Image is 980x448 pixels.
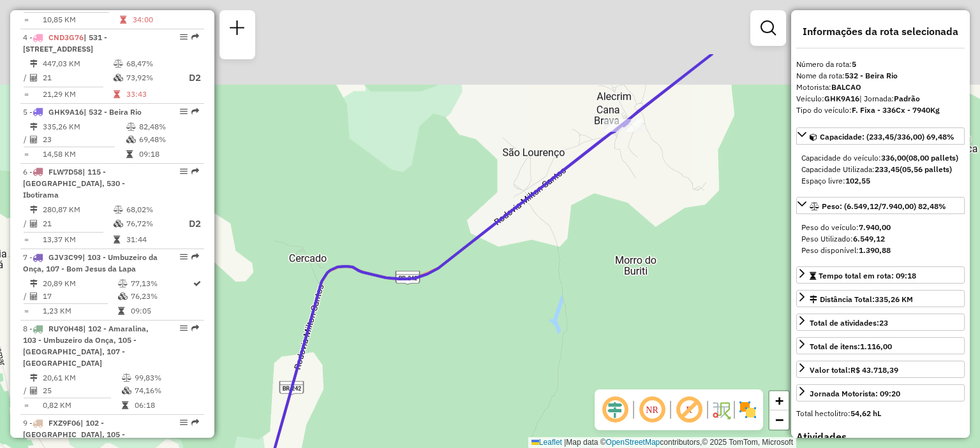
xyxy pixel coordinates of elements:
[881,153,906,163] strong: 336,00
[860,342,892,351] strong: 1.116,00
[42,399,121,412] td: 0,82 KM
[114,220,123,228] i: % de utilização da cubagem
[30,220,38,228] i: Total de Atividades
[796,25,965,38] h4: Informações da rota selecionada
[191,324,199,332] em: Rota exportada
[126,233,177,246] td: 31:44
[122,401,128,409] i: Tempo total em rota
[138,120,199,133] td: 82,48%
[637,394,667,425] span: Ocultar NR
[114,90,120,98] i: Tempo total em rota
[796,70,965,82] div: Nome da rota:
[118,293,128,300] i: % de utilização da cubagem
[126,57,177,70] td: 68,47%
[796,105,965,116] div: Tipo do veículo:
[42,70,113,86] td: 21
[42,384,121,397] td: 25
[126,88,177,101] td: 33:43
[859,245,891,255] strong: 1.390,88
[875,164,900,174] strong: 233,45
[191,419,199,426] em: Rota exportada
[879,318,888,328] strong: 23
[126,136,136,143] i: % de utilização da cubagem
[191,253,199,261] em: Rota exportada
[23,148,29,161] td: =
[178,217,201,231] p: D2
[138,148,199,161] td: 09:18
[796,431,965,443] h4: Atividades
[42,57,113,70] td: 447,03 KM
[23,324,149,368] span: | 102 - Amaralina, 103 - Umbuzeiro da Onça, 105 - [GEOGRAPHIC_DATA], 107 - [GEOGRAPHIC_DATA]
[180,108,188,115] em: Opções
[126,203,177,216] td: 68,02%
[674,394,704,425] span: Exibir rótulo
[23,33,107,54] span: 4 -
[600,394,630,425] span: Ocultar deslocamento
[23,305,29,317] td: =
[801,175,960,187] div: Espaço livre:
[42,372,121,384] td: 20,61 KM
[796,147,965,192] div: Capacidade: (233,45/336,00) 69,48%
[801,152,960,164] div: Capacidade do veículo:
[23,252,158,273] span: 7 -
[126,216,177,232] td: 76,72%
[42,290,117,303] td: 17
[180,324,188,332] em: Opções
[23,216,29,232] td: /
[796,59,965,70] div: Número da rota:
[23,88,29,101] td: =
[126,70,177,86] td: 73,92%
[738,400,758,420] img: Exibir/Ocultar setores
[23,13,29,26] td: =
[191,168,199,175] em: Rota exportada
[820,132,954,141] span: Capacidade: (233,45/336,00) 69,48%
[23,133,29,146] td: /
[30,60,38,68] i: Distância Total
[42,233,113,246] td: 13,37 KM
[796,217,965,261] div: Peso: (6.549,12/7.940,00) 82,48%
[831,82,861,92] strong: BALCAO
[850,365,898,375] strong: R$ 43.718,39
[48,107,84,117] span: GHK9A16
[23,252,158,273] span: | 103 - Umbuzeiro da Onça, 107 - Bom Jesus da Lapa
[42,277,117,290] td: 20,89 KM
[769,410,789,430] a: Zoom out
[875,294,913,304] span: 335,26 KM
[30,74,38,82] i: Total de Atividades
[42,13,119,26] td: 10,85 KM
[130,305,192,317] td: 09:05
[30,374,38,382] i: Distância Total
[42,305,117,317] td: 1,23 KM
[796,127,965,145] a: Capacidade: (233,45/336,00) 69,48%
[900,164,952,174] strong: (05,56 pallets)
[775,393,783,408] span: +
[796,384,965,401] a: Jornada Motorista: 09:20
[810,294,913,305] div: Distância Total:
[30,387,38,394] i: Total de Atividades
[42,216,113,232] td: 21
[23,167,125,199] span: 6 -
[801,233,960,245] div: Peso Utilizado:
[906,153,958,163] strong: (08,00 pallets)
[23,384,29,397] td: /
[84,107,142,117] span: | 532 - Beira Rio
[824,94,859,103] strong: GHK9A16
[48,418,80,428] span: FXZ9F06
[796,361,965,378] a: Valor total:R$ 43.718,39
[531,438,562,447] a: Leaflet
[134,372,198,384] td: 99,83%
[796,93,965,105] div: Veículo:
[528,437,796,448] div: Map data © contributors,© 2025 TomTom, Microsoft
[852,59,856,69] strong: 5
[23,290,29,303] td: /
[42,203,113,216] td: 280,87 KM
[178,71,201,85] p: D2
[130,277,192,290] td: 77,13%
[42,148,126,161] td: 14,58 KM
[859,94,920,103] span: | Jornada:
[755,15,781,41] a: Exibir filtros
[132,13,188,26] td: 34:00
[130,290,192,303] td: 76,23%
[859,222,891,232] strong: 7.940,00
[118,307,124,315] i: Tempo total em rota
